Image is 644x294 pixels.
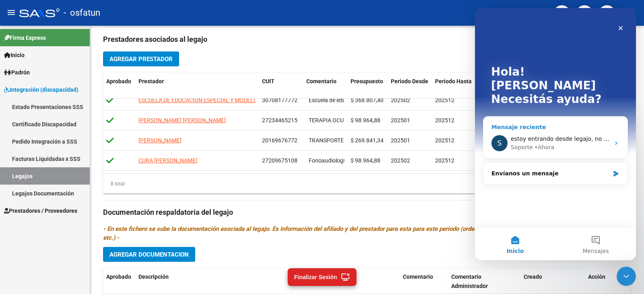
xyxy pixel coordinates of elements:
span: CURA [PERSON_NAME] [138,157,197,164]
span: 202502 [391,157,410,164]
iframe: Intercom live chat [475,8,636,260]
datatable-header-cell: CUIT [259,73,303,99]
span: 202501 [391,137,410,144]
span: Comentario [403,273,433,280]
span: [PERSON_NAME] [PERSON_NAME] [138,117,226,123]
span: Inicio [4,51,25,60]
span: Agregar Prestador [109,56,173,63]
span: Descripción [138,273,169,280]
datatable-header-cell: Aprobado [103,73,135,99]
span: 202502 [391,97,410,103]
span: Aprobado [106,78,131,84]
span: 202501 [391,117,410,123]
button: Agregar Prestador [103,51,179,66]
iframe: Intercom live chat [617,267,636,286]
span: Mensajes [107,240,134,246]
span: - osfatun [64,4,100,22]
span: CUIT [262,78,275,84]
span: 202512 [435,117,454,123]
span: Comentario Administrador [451,273,488,289]
span: Escuela de educacion especial jornada simple de febrero a diciembre 2025 [309,97,492,103]
span: Presupuesto [351,78,383,84]
div: Soporte [36,135,58,144]
button: Mensajes [80,220,161,252]
span: 27234465215 [262,117,297,123]
span: Creado [524,273,542,280]
span: TRANSPORTE A TERAPIAS DE ENERO A DICIEMBRE 2025 [309,137,452,144]
mat-icon: menu [6,8,16,17]
datatable-header-cell: Prestador [135,73,259,99]
h3: Documentación respaldatoria del legajo [103,207,631,218]
span: Prestadores / Proveedores [4,206,77,215]
span: $ 368.807,40 [351,97,384,103]
datatable-header-cell: Presupuesto [347,73,388,99]
span: TERAPIA OCUPACIONAL 2 SESIONES SEMANALES DE ENERO A [DATE] [309,117,485,123]
div: • Ahora [60,135,80,144]
span: 27209675108 [262,157,297,164]
button: Agregar Documentacion [103,247,195,262]
h3: Prestadores asociados al legajo [103,34,631,45]
span: Agregar Documentacion [109,251,189,258]
span: Aprobado [106,273,131,280]
div: Cerrar [138,13,153,27]
span: Fonoaudiologia 2 sesiones semanales de febrero a [DATE] [309,157,452,164]
i: - En este fichero se sube la documentación asociada al legajo. Es información del afiliado y del ... [103,225,625,241]
span: Padrón [4,68,30,77]
span: Comentario [306,78,336,84]
span: Periodo Desde [391,78,428,84]
div: Envíanos un mensaje [17,161,134,170]
span: 30708177772 [262,97,297,103]
span: ESCUELA DE EDUCACION ESPECIAL Y MODELO [PERSON_NAME] S.R.L [138,97,316,103]
div: Envíanos un mensaje [8,154,153,177]
datatable-header-cell: Periodo Hasta [432,73,476,99]
span: 202512 [435,157,454,164]
span: Integración (discapacidad) [4,85,78,94]
span: $ 269.841,34 [351,137,384,144]
span: Firma Express [4,33,46,42]
span: Periodo Hasta [435,78,472,84]
span: $ 98.964,88 [351,157,380,164]
span: $ 98.964,88 [351,117,380,123]
span: [PERSON_NAME] [138,137,182,144]
span: Acción [588,273,605,280]
div: 8 total [103,179,125,188]
span: Inicio [32,240,49,246]
span: 202512 [435,97,454,103]
datatable-header-cell: Comentario [303,73,347,99]
span: 202512 [435,137,454,144]
span: Prestador [138,78,164,84]
span: 20169676772 [262,137,297,144]
datatable-header-cell: Periodo Desde [388,73,432,99]
span: estoy entrando desde legajo, no se si es correcto [36,127,175,134]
